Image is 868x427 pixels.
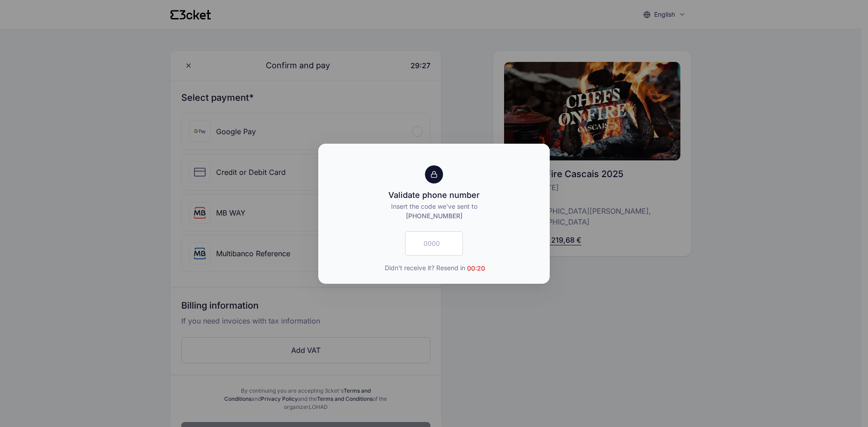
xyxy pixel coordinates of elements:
[405,231,463,256] input: 0000
[385,263,485,273] span: Didn't receive it? Resend in
[388,189,480,202] div: Validate phone number
[329,202,539,221] p: Insert the code we've sent to
[406,212,462,220] span: [PHONE_NUMBER]
[467,264,485,272] span: 00:20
